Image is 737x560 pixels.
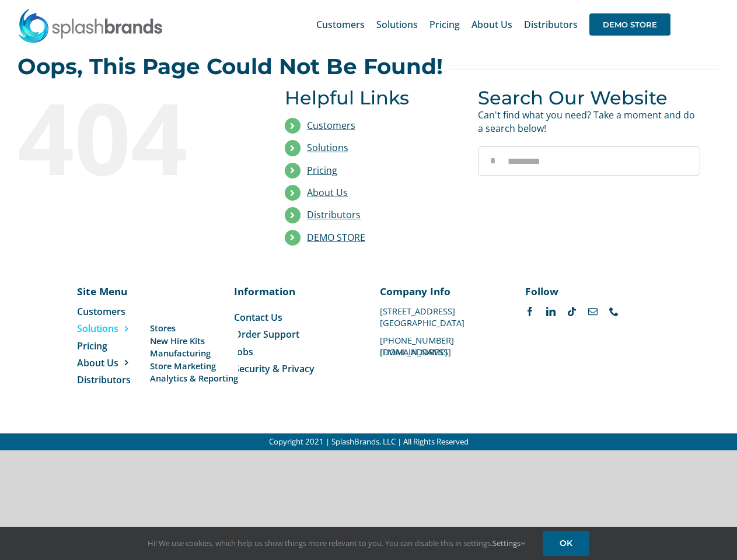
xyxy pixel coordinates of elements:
a: Pricing [307,164,337,177]
a: DEMO STORE [307,231,365,244]
span: Distributors [77,373,131,386]
a: Jobs [234,345,357,358]
a: Pricing [429,6,460,43]
a: New Hire Kits [150,335,238,347]
span: About Us [471,20,512,29]
span: New Hire Kits [150,335,205,347]
a: Contact Us [234,311,357,324]
h3: Search Our Website [478,87,700,108]
span: Security & Privacy [234,362,315,375]
a: DEMO STORE [589,6,670,43]
span: Pricing [429,20,460,29]
span: Solutions [376,20,418,29]
h2: Oops, This Page Could Not Be Found! [18,55,443,78]
span: Store Marketing [150,360,216,372]
a: phone [609,307,619,316]
p: Company Info [380,284,503,298]
a: Settings [493,538,525,548]
span: Contact Us [234,311,282,324]
a: Manufacturing [150,347,238,359]
div: 404 [18,87,240,186]
a: facebook [525,307,535,316]
a: Solutions [77,322,156,335]
p: Site Menu [77,284,156,298]
nav: Menu [77,305,156,387]
span: Manufacturing [150,347,211,359]
a: Stores [150,322,238,334]
p: Information [234,284,357,298]
a: tiktok [567,307,577,316]
a: Customers [77,305,156,318]
span: Customers [316,20,365,29]
a: Analytics & Reporting [150,372,238,384]
h3: Helpful Links [285,87,460,108]
span: About Us [77,356,118,369]
img: SplashBrands.com Logo [18,8,163,43]
a: Store Marketing [150,360,238,372]
a: Pricing [77,339,156,352]
p: Can't find what you need? Take a moment and do a search below! [478,108,700,135]
a: Distributors [77,373,156,386]
a: Order Support [234,328,357,341]
a: Distributors [524,6,578,43]
input: Search... [478,146,700,176]
span: Customers [77,305,125,318]
span: Solutions [77,322,118,335]
a: Customers [307,119,355,132]
p: Follow [525,284,648,298]
span: Jobs [234,345,253,358]
a: About Us [77,356,156,369]
a: mail [588,307,598,316]
a: OK [543,531,589,556]
span: Order Support [234,328,299,341]
span: Distributors [524,20,578,29]
a: linkedin [546,307,556,316]
nav: Main Menu [316,6,670,43]
a: Customers [316,6,365,43]
nav: Menu [234,311,357,376]
span: Hi! We use cookies, which help us show things more relevant to you. You can disable this in setti... [148,538,525,548]
a: Solutions [307,141,348,154]
input: Search [478,146,507,176]
span: Stores [150,322,176,334]
a: Security & Privacy [234,362,357,375]
a: About Us [307,186,348,199]
a: Distributors [307,208,361,221]
span: Pricing [77,339,107,352]
span: DEMO STORE [589,13,670,36]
